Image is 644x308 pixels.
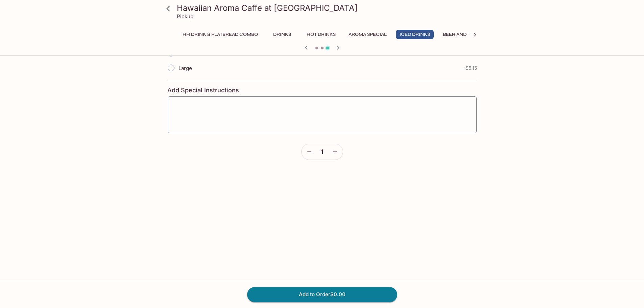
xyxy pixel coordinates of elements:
[396,30,434,39] button: Iced Drinks
[345,30,390,39] button: Aroma Special
[177,13,193,20] p: Pickup
[178,65,192,71] span: Large
[247,287,397,302] button: Add to Order$0.00
[167,87,477,94] h4: Add Special Instructions
[179,30,262,39] button: HH Drink & Flatbread Combo
[462,65,477,71] span: + $5.15
[303,30,339,39] button: Hot Drinks
[177,3,479,13] h3: Hawaiian Aroma Caffe at [GEOGRAPHIC_DATA]
[321,148,323,156] span: 1
[439,30,485,39] button: Beer and Wine
[267,30,297,39] button: Drinks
